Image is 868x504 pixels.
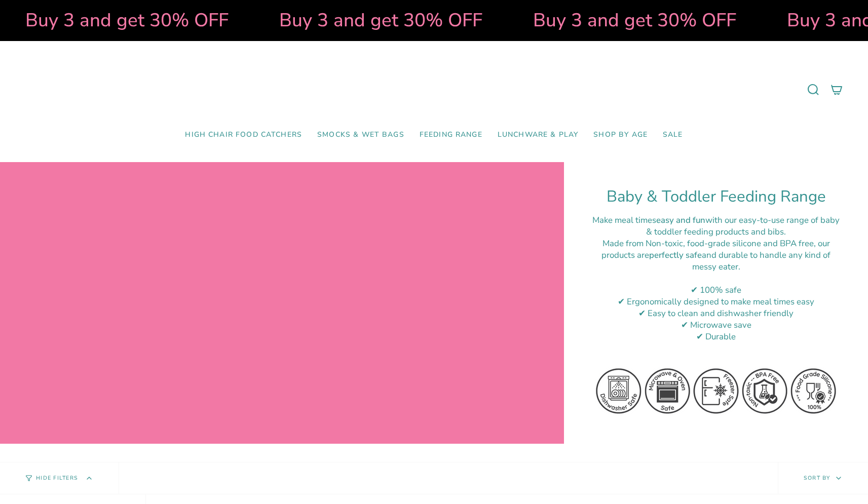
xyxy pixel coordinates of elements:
[589,284,843,296] div: ✔ 100% safe
[420,131,482,139] span: Feeding Range
[681,319,751,331] span: ✔ Microwave save
[656,214,705,226] strong: easy and fun
[36,476,78,481] span: Hide Filters
[412,123,490,147] a: Feeding Range
[263,8,467,33] strong: Buy 3 and get 30% OFF
[589,296,843,307] div: ✔ Ergonomically designed to make meal times easy
[589,307,843,319] div: ✔ Easy to clean and dishwasher friendly
[517,8,721,33] strong: Buy 3 and get 30% OFF
[498,131,578,139] span: Lunchware & Play
[589,214,843,238] div: Make meal times with our easy-to-use range of baby & toddler feeding products and bibs.
[347,56,521,123] a: Mumma’s Little Helpers
[663,131,683,139] span: SALE
[655,123,691,147] a: SALE
[185,131,302,139] span: High Chair Food Catchers
[649,249,702,261] strong: perfectly safe
[10,8,213,33] strong: Buy 3 and get 30% OFF
[177,123,310,147] a: High Chair Food Catchers
[310,123,412,147] a: Smocks & Wet Bags
[586,123,655,147] a: Shop by Age
[589,238,843,273] div: M
[317,131,404,139] span: Smocks & Wet Bags
[601,238,831,273] span: ade from Non-toxic, food-grade silicone and BPA free, our products are and durable to handle any ...
[593,131,648,139] span: Shop by Age
[589,331,843,342] div: ✔ Durable
[778,462,868,494] button: Sort by
[589,187,843,206] h1: Baby & Toddler Feeding Range
[490,123,586,147] a: Lunchware & Play
[804,474,831,482] span: Sort by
